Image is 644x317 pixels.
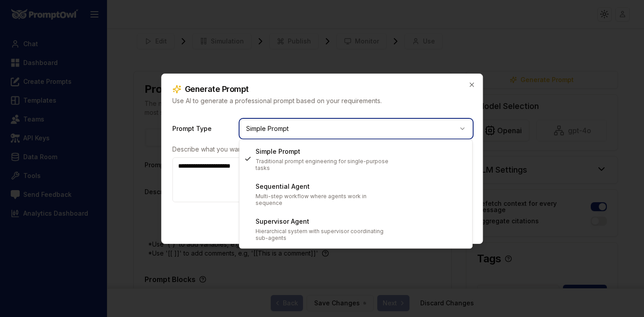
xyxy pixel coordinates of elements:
span: Traditional prompt engineering for single-purpose tasks [256,158,390,171]
span: Multi-step workflow where agents work in sequence [256,193,390,206]
span: Hierarchical system with supervisor coordinating sub-agents [256,228,390,241]
span: Supervisor Agent [256,217,309,226]
span: Sequential Agent [256,182,310,191]
span: Simple Prompt [256,147,300,156]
